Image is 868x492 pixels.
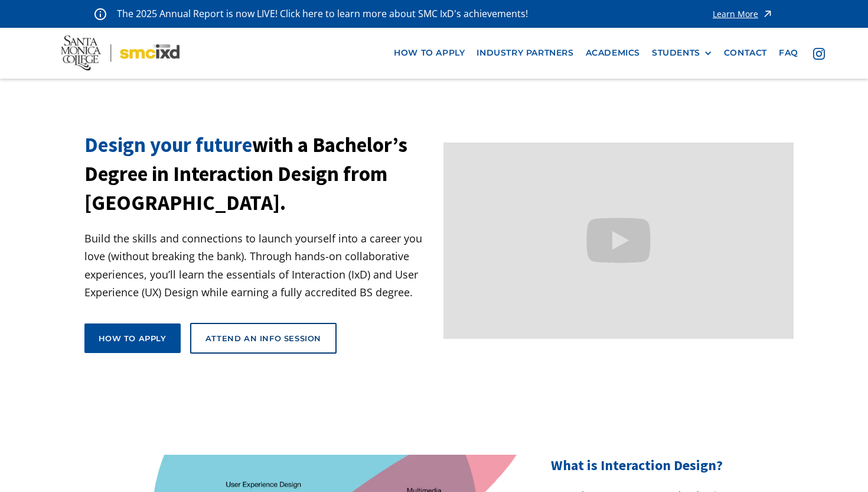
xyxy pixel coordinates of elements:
div: Attend an Info Session [205,333,321,344]
div: Learn More [713,10,758,18]
a: industry partners [471,42,579,64]
img: icon - instagram [813,48,825,60]
a: Learn More [713,6,774,22]
div: How to apply [99,333,167,344]
img: Santa Monica College - SMC IxD logo [61,35,180,70]
a: how to apply [388,42,471,64]
iframe: Design your future with a Bachelor's Degree in Interaction Design from Santa Monica College [443,143,794,339]
a: Attend an Info Session [190,323,337,354]
a: faq [773,42,804,64]
a: How to apply [84,323,181,353]
a: contact [718,42,773,64]
p: The 2025 Annual Report is now LIVE! Click here to learn more about SMC IxD's achievements! [117,6,529,22]
a: Academics [580,42,646,64]
h2: What is Interaction Design? [551,455,784,476]
h1: with a Bachelor’s Degree in Interaction Design from [GEOGRAPHIC_DATA]. [84,131,435,218]
p: Build the skills and connections to launch yourself into a career you love (without breaking the ... [84,229,435,302]
div: STUDENTS [652,48,700,58]
div: STUDENTS [652,48,712,58]
img: icon - arrow - alert [762,6,774,22]
img: icon - information - alert [94,8,106,20]
span: Design your future [84,132,252,158]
